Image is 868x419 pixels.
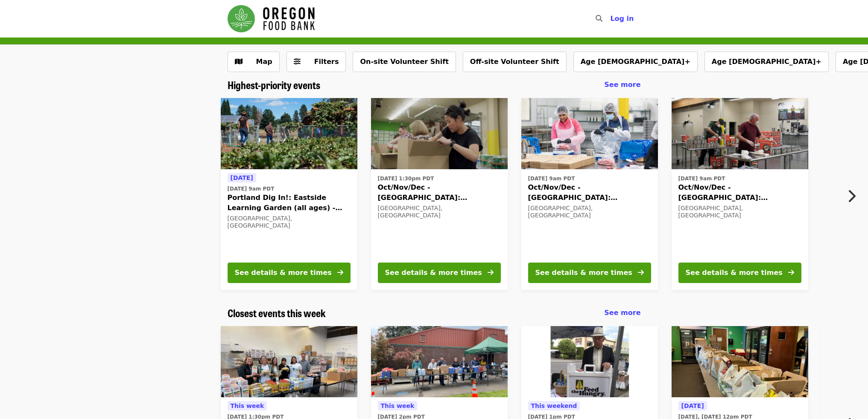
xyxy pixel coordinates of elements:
div: See details & more times [686,268,783,278]
img: Oregon Food Bank - Home [228,5,315,32]
span: [DATE] [681,402,704,409]
a: See more [604,308,640,318]
button: See details & more times [228,263,351,283]
button: Age [DEMOGRAPHIC_DATA]+ [573,52,698,72]
img: Kelly Elementary School Food Pantry - Partner Agency Support organized by Oregon Food Bank [371,326,508,398]
img: Oct/Nov/Dec - Portland: Repack/Sort (age 8+) organized by Oregon Food Bank [371,98,508,170]
a: See details for "Oct/Nov/Dec - Portland: Repack/Sort (age 8+)" [371,98,508,290]
span: Highest-priority events [228,77,320,92]
span: See more [604,81,640,89]
button: See details & more times [378,263,501,283]
img: Oct/Nov/Dec - Portland: Repack/Sort (age 16+) organized by Oregon Food Bank [672,98,808,170]
a: See more [604,80,640,90]
button: Next item [840,184,868,208]
div: See details & more times [535,268,632,278]
a: See details for "Oct/Nov/Dec - Beaverton: Repack/Sort (age 10+)" [521,98,658,290]
div: [GEOGRAPHIC_DATA], [GEOGRAPHIC_DATA] [378,205,501,219]
i: arrow-right icon [638,269,644,277]
span: This week [231,402,264,409]
div: See details & more times [385,268,482,278]
a: Closest events this week [228,307,326,319]
button: Show map view [228,52,280,72]
a: See details for "Oct/Nov/Dec - Portland: Repack/Sort (age 16+)" [672,98,808,290]
div: [GEOGRAPHIC_DATA], [GEOGRAPHIC_DATA] [528,205,651,219]
button: Age [DEMOGRAPHIC_DATA]+ [704,52,829,72]
span: This weekend [531,402,577,409]
div: Highest-priority events [221,79,648,91]
span: Oct/Nov/Dec - [GEOGRAPHIC_DATA]: Repack/Sort (age [DEMOGRAPHIC_DATA]+) [528,182,651,203]
img: Portland Open Bible - Partner Agency Support (16+) organized by Oregon Food Bank [672,326,808,398]
i: arrow-right icon [337,269,343,277]
img: Reynolds Middle School Food Pantry - Partner Agency Support organized by Oregon Food Bank [221,326,357,398]
span: Portland Dig In!: Eastside Learning Garden (all ages) - Aug/Sept/Oct [228,193,351,213]
button: See details & more times [528,263,651,283]
span: Closest events this week [228,305,326,320]
span: See more [604,309,640,317]
i: chevron-right icon [847,188,856,204]
time: [DATE] 9am PDT [678,175,725,182]
div: [GEOGRAPHIC_DATA], [GEOGRAPHIC_DATA] [228,215,351,229]
i: sliders-h icon [294,58,301,66]
i: arrow-right icon [788,269,794,277]
i: search icon [596,14,602,23]
time: [DATE] 9am PDT [228,185,275,193]
button: See details & more times [678,263,801,283]
i: map icon [235,58,243,66]
time: [DATE] 9am PDT [528,175,575,182]
img: Feed the Hungry - Partner Agency Support (16+) organized by Oregon Food Bank [521,326,658,398]
img: Portland Dig In!: Eastside Learning Garden (all ages) - Aug/Sept/Oct organized by Oregon Food Bank [221,98,357,170]
a: Highest-priority events [228,79,320,91]
button: Off-site Volunteer Shift [463,52,567,72]
span: Oct/Nov/Dec - [GEOGRAPHIC_DATA]: Repack/Sort (age [DEMOGRAPHIC_DATA]+) [378,182,501,203]
button: On-site Volunteer Shift [353,52,456,72]
span: Log in [610,14,634,23]
div: [GEOGRAPHIC_DATA], [GEOGRAPHIC_DATA] [678,205,801,219]
button: Log in [603,10,640,27]
img: Oct/Nov/Dec - Beaverton: Repack/Sort (age 10+) organized by Oregon Food Bank [521,98,658,170]
input: Search [608,9,614,29]
div: See details & more times [235,268,332,278]
span: This week [381,402,415,409]
button: Filters (0 selected) [286,52,346,72]
span: Oct/Nov/Dec - [GEOGRAPHIC_DATA]: Repack/Sort (age [DEMOGRAPHIC_DATA]+) [678,182,801,203]
span: [DATE] [231,174,253,181]
div: Closest events this week [221,307,648,319]
span: Filters [314,58,339,66]
time: [DATE] 1:30pm PDT [378,175,434,182]
a: See details for "Portland Dig In!: Eastside Learning Garden (all ages) - Aug/Sept/Oct" [221,98,357,290]
i: arrow-right icon [488,269,494,277]
span: Map [256,58,272,66]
